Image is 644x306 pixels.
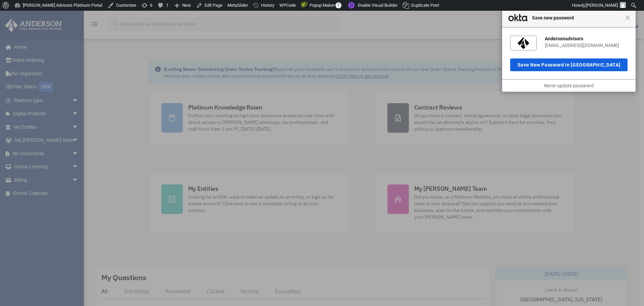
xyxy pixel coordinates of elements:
[545,36,628,42] div: Andersonadvisors
[518,37,529,49] img: fs0ql16bj1RAtaWtg696
[529,14,625,22] span: Save new password
[335,2,341,8] span: 1
[545,42,628,48] div: [EMAIL_ADDRESS][DOMAIN_NAME]
[544,83,594,88] a: Never update password
[586,3,618,8] span: [PERSON_NAME]
[625,15,630,20] span: Close
[510,58,628,71] button: Save New Password in [GEOGRAPHIC_DATA]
